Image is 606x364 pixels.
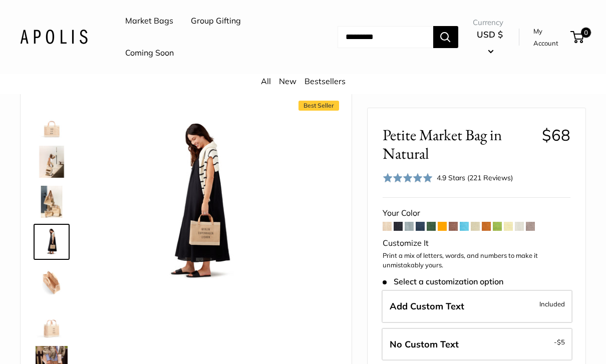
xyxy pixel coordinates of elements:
[383,277,503,286] span: Select a customization option
[383,236,570,251] div: Customize It
[36,306,68,338] img: Petite Market Bag in Natural
[437,172,513,183] div: 4.9 Stars (221 Reviews)
[36,106,68,138] img: Petite Market Bag in Natural
[125,14,173,29] a: Market Bags
[473,27,507,59] button: USD $
[581,28,591,38] span: 0
[571,31,584,43] a: 0
[101,106,296,301] img: Petite Market Bag in Natural
[542,125,570,145] span: $68
[473,16,507,30] span: Currency
[557,338,565,346] span: $5
[305,76,346,86] a: Bestsellers
[34,264,70,300] a: description_Spacious inner area with room for everything.
[36,266,68,298] img: description_Spacious inner area with room for everything.
[279,76,296,86] a: New
[298,101,339,111] span: Best Seller
[433,26,458,48] button: Search
[125,46,174,61] a: Coming Soon
[533,25,567,50] a: My Account
[36,186,68,218] img: description_The Original Market bag in its 4 native styles
[390,338,459,350] span: No Custom Text
[191,14,241,29] a: Group Gifting
[383,171,513,185] div: 4.9 Stars (221 Reviews)
[554,336,565,348] span: -
[34,184,70,220] a: description_The Original Market bag in its 4 native styles
[338,26,433,48] input: Search...
[383,126,534,163] span: Petite Market Bag in Natural
[34,144,70,180] a: description_Effortless style that elevates every moment
[34,104,70,140] a: Petite Market Bag in Natural
[36,226,68,258] img: Petite Market Bag in Natural
[383,206,570,221] div: Your Color
[34,224,70,260] a: Petite Market Bag in Natural
[477,29,503,40] span: USD $
[539,298,565,310] span: Included
[20,30,88,44] img: Apolis
[390,300,464,312] span: Add Custom Text
[34,304,70,340] a: Petite Market Bag in Natural
[261,76,271,86] a: All
[36,146,68,178] img: description_Effortless style that elevates every moment
[382,290,572,323] label: Add Custom Text
[382,328,572,361] label: Leave Blank
[383,251,570,270] p: Print a mix of letters, words, and numbers to make it unmistakably yours.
